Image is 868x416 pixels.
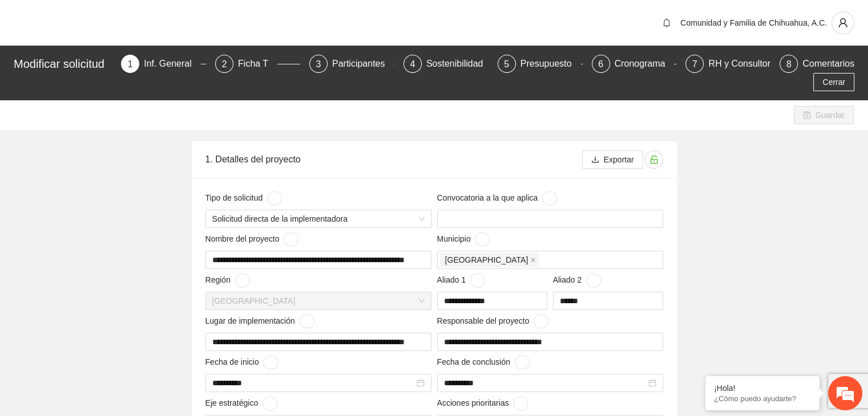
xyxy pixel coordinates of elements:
button: Municipio [475,233,490,246]
span: Convocatoria a la que aplica [437,191,557,205]
button: Nombre del proyecto [284,233,298,246]
button: user [831,11,854,34]
div: 1. Detalles del proyecto [205,143,582,176]
span: 4 [410,59,415,69]
div: Participantes [332,55,394,73]
span: Lugar de implementación [205,315,314,328]
span: [GEOGRAPHIC_DATA] [445,254,528,266]
button: Lugar de implementación [300,315,314,328]
div: 2Ficha T [215,55,300,73]
div: Ficha T [238,55,277,73]
div: Inf. General [144,55,201,73]
div: Cronograma [615,55,675,73]
span: Municipio [437,233,490,246]
p: ¿Cómo puedo ayudarte? [714,394,811,403]
span: 5 [504,59,509,69]
div: 8Comentarios [780,55,854,73]
span: unlock [645,155,663,164]
div: Minimizar ventana de chat en vivo [187,6,215,33]
span: Aliado 2 [553,274,601,287]
div: ¡Hola! [714,384,811,393]
div: 7RH y Consultores [685,55,770,73]
textarea: Escriba su mensaje y pulse “Intro” [6,287,217,327]
span: Solicitud directa de la implementadora [212,210,425,227]
button: Fecha de conclusión [515,356,530,369]
div: 6Cronograma [592,55,677,73]
button: bell [657,14,676,32]
span: 7 [692,59,697,69]
button: Acciones prioritarias [513,397,528,410]
span: Eje estratégico [205,397,277,410]
button: downloadExportar [582,150,643,169]
span: Nombre del proyecto [205,233,299,246]
span: Aliado 1 [437,274,485,287]
div: Sostenibilidad [426,55,492,73]
span: Exportar [604,153,634,166]
button: Aliado 1 [470,274,485,287]
span: Región [205,274,250,287]
span: 6 [598,59,603,69]
span: Fecha de conclusión [437,356,530,369]
div: 3Participantes [309,55,394,73]
span: Chihuahua [440,253,539,267]
button: Cerrar [813,73,854,91]
span: 1 [128,59,133,69]
span: Estamos en línea. [66,140,158,255]
span: Cerrar [822,76,845,88]
div: RH y Consultores [708,55,789,73]
div: 1Inf. General [121,55,206,73]
div: 4Sostenibilidad [403,55,488,73]
span: Tipo de solicitud [205,191,282,205]
span: 8 [786,59,792,69]
span: user [832,18,854,28]
span: 3 [316,59,321,69]
span: Acciones prioritarias [437,397,528,410]
div: Chatee con nosotros ahora [59,58,192,73]
div: Modificar solicitud [14,55,114,73]
span: Fecha de inicio [205,356,278,369]
button: Región [235,274,250,287]
button: Aliado 2 [586,274,601,287]
span: Comunidad y Familia de Chihuahua, A.C. [680,18,827,27]
button: unlock [645,150,663,169]
span: download [591,156,599,165]
button: Eje estratégico [263,397,277,410]
div: 5Presupuesto [498,55,583,73]
span: Responsable del proyecto [437,315,549,328]
span: bell [658,18,675,27]
div: Presupuesto [520,55,581,73]
span: 2 [222,59,227,69]
button: saveGuardar [794,106,854,124]
button: Convocatoria a la que aplica [542,191,557,205]
button: Tipo de solicitud [267,191,282,205]
span: Chihuahua [212,292,425,309]
button: Fecha de inicio [263,356,278,369]
button: Responsable del proyecto [534,315,548,328]
span: close [530,257,536,263]
div: Comentarios [802,55,854,73]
